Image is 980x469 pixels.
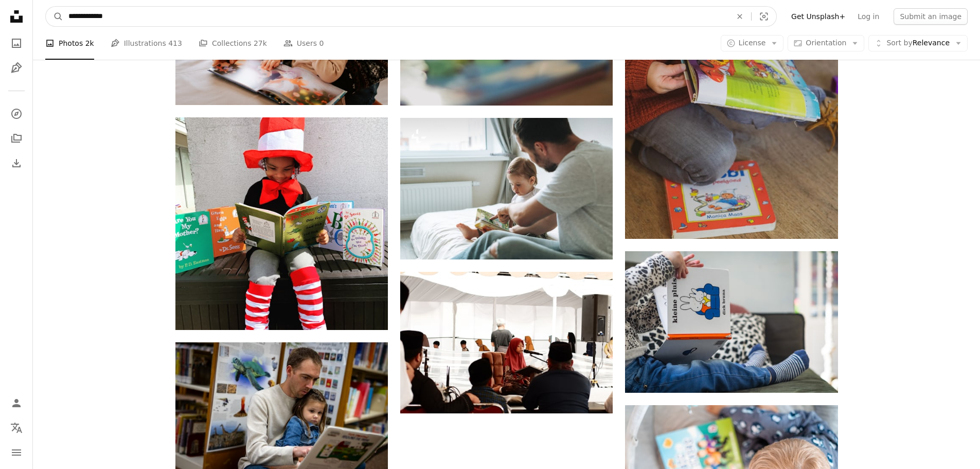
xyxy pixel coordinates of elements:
button: License [721,35,784,51]
button: Search Unsplash [46,7,63,26]
img: a group of people sitting around a stage [400,272,613,413]
button: Menu [6,442,27,463]
span: Relevance [886,38,950,48]
a: a group of people sitting around a stage [400,338,613,347]
a: person holding white and red box [625,317,838,326]
button: Clear [728,7,751,26]
a: Log in [851,8,885,25]
span: 413 [168,38,182,49]
a: Collections 27k [199,27,267,60]
span: License [739,39,766,47]
a: Illustrations 413 [111,27,182,60]
span: Sort by [886,39,912,47]
a: Father and daughter enjoy reading a book together. [175,409,388,418]
a: Explore [6,103,27,124]
button: Submit an image [894,8,968,25]
a: Happy father young man and baby girl little daughter having fun reading a book in children room a... [400,184,613,193]
a: toddler holding storybook [625,74,838,83]
button: Sort byRelevance [868,35,968,51]
a: Home — Unsplash [6,6,27,29]
a: Get Unsplash+ [785,8,851,25]
span: 27k [254,38,267,49]
button: Language [6,418,27,438]
img: person holding white and red box [625,251,838,393]
a: Log in / Sign up [6,393,27,413]
a: girl in red hat holding book [175,219,388,228]
span: 0 [319,38,324,49]
a: Photos [6,33,27,54]
a: Collections [6,128,27,149]
a: Users 0 [283,27,324,60]
form: Find visuals sitewide [45,6,777,27]
button: Orientation [788,35,864,51]
img: girl in red hat holding book [175,117,388,330]
a: Download History [6,153,27,173]
span: Orientation [806,39,846,47]
a: Illustrations [6,58,27,78]
button: Visual search [752,7,776,26]
img: Happy father young man and baby girl little daughter having fun reading a book in children room a... [400,118,613,259]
